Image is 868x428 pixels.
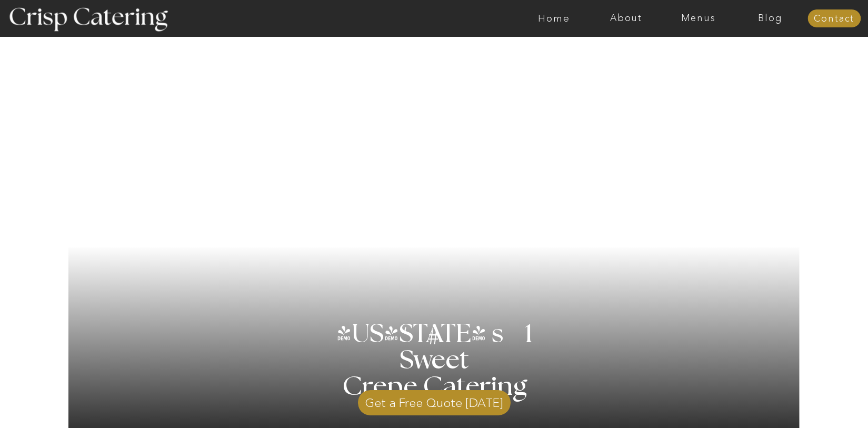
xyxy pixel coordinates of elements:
[662,13,734,24] a: Menus
[590,13,662,24] a: About
[763,375,868,428] iframe: podium webchat widget bubble
[405,327,465,357] h3: #
[300,321,569,400] h1: [US_STATE] s 1 Sweet Crepe Catering
[807,14,861,24] a: Contact
[384,321,427,347] h3: '
[358,385,511,415] a: Get a Free Quote [DATE]
[518,13,590,24] a: Home
[734,13,806,24] a: Blog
